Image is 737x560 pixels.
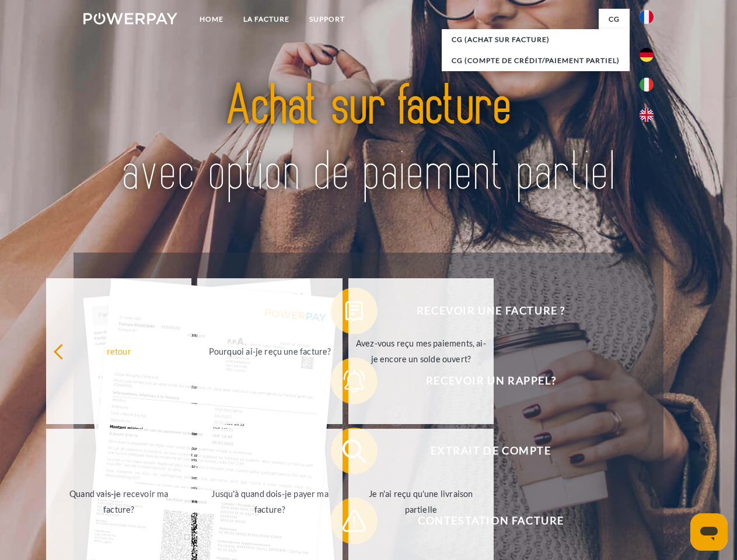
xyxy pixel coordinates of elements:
div: Pourquoi ai-je reçu une facture? [204,343,336,359]
a: LA FACTURE [233,9,299,30]
div: Avez-vous reçu mes paiements, ai-je encore un solde ouvert? [355,335,487,367]
img: de [640,48,654,62]
a: Avez-vous reçu mes paiements, ai-je encore un solde ouvert? [348,278,494,424]
img: it [640,78,654,92]
img: title-powerpay_fr.svg [111,56,626,223]
img: logo-powerpay-white.svg [83,13,177,24]
div: Je n'ai reçu qu'une livraison partielle [355,486,487,517]
a: Home [190,9,233,30]
a: CG (Compte de crédit/paiement partiel) [442,50,630,71]
div: Quand vais-je recevoir ma facture? [53,486,184,517]
a: Support [299,9,355,30]
div: Jusqu'à quand dois-je payer ma facture? [204,486,336,517]
iframe: Button to launch messaging window [690,513,728,551]
a: CG [599,9,630,30]
img: fr [640,10,654,24]
div: retour [53,343,184,359]
a: CG (achat sur facture) [442,29,630,50]
img: en [640,108,654,122]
